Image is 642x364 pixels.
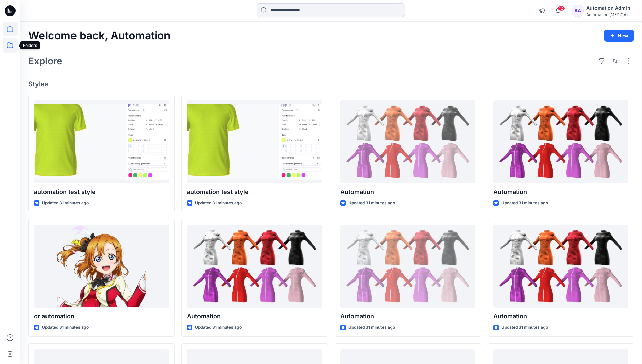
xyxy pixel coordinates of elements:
button: New [604,30,634,42]
p: Automation [340,312,475,321]
a: Automation [187,225,322,308]
p: or automation [34,312,169,321]
a: or automation [34,225,169,308]
a: Automation [493,100,628,184]
p: Automation [493,187,628,197]
a: Automation [493,225,628,308]
p: Automation [493,312,628,321]
p: Updated 31 minutes ago [195,324,242,331]
p: automation test style [187,187,322,197]
p: automation test style [34,187,169,197]
span: 12 [558,6,565,11]
p: Automation [340,187,475,197]
a: Automation [340,100,475,184]
p: Updated 31 minutes ago [501,324,548,331]
h4: Styles [28,80,634,88]
p: Automation [187,312,322,321]
h2: Welcome back, Automation [28,30,171,42]
div: Automation [MEDICAL_DATA]... [586,12,634,17]
p: Updated 31 minutes ago [195,200,242,207]
div: Automation Admin [586,4,634,12]
h2: Explore [28,56,62,66]
p: Updated 31 minutes ago [348,324,395,331]
p: Updated 31 minutes ago [42,200,89,207]
a: automation test style [34,100,169,184]
div: AA [572,5,584,17]
p: Updated 31 minutes ago [348,200,395,207]
a: Automation [340,225,475,308]
p: Updated 31 minutes ago [42,324,89,331]
p: Updated 31 minutes ago [501,200,548,207]
a: automation test style [187,100,322,184]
